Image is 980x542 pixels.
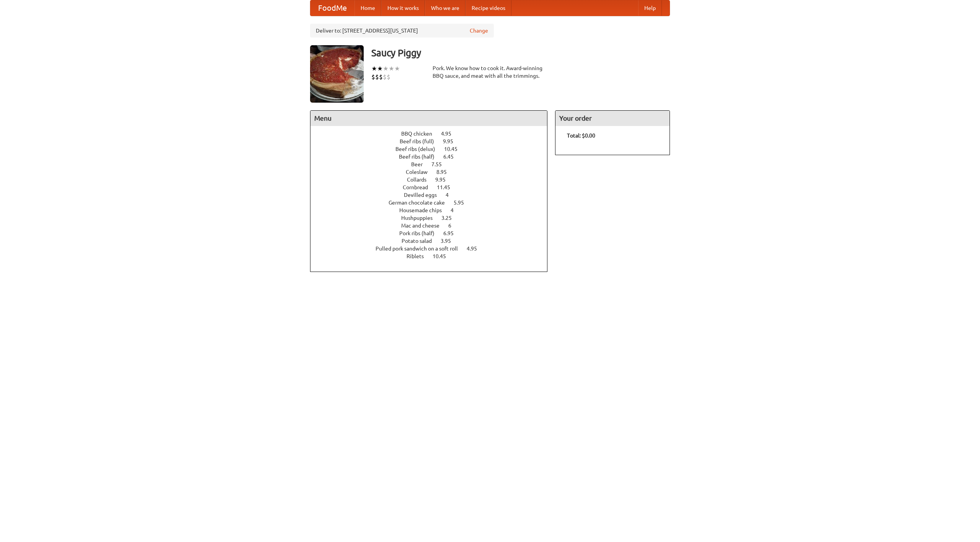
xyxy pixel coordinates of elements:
span: 3.95 [441,238,459,244]
span: BBQ chicken [401,131,440,137]
a: Housemade chips 4 [399,207,468,213]
img: angular.jpg [310,45,364,103]
h4: Menu [310,111,547,126]
a: FoodMe [310,0,354,16]
a: Help [638,0,662,16]
span: 4.95 [467,246,485,252]
a: Collards 9.95 [407,177,460,183]
h4: Your order [555,111,670,126]
span: 7.55 [431,161,449,167]
a: Mac and cheese 6 [401,223,465,229]
span: Beef ribs (half) [399,154,442,160]
span: 10.45 [433,253,454,259]
a: Pulled pork sandwich on a soft roll 4.95 [376,246,491,252]
li: $ [383,73,387,81]
a: Cornbread 11.45 [403,184,464,190]
span: Cornbread [403,184,436,190]
div: Deliver to: [STREET_ADDRESS][US_STATE] [310,24,494,38]
a: Home [354,0,381,16]
li: ★ [371,64,377,73]
span: Pork ribs (half) [399,230,442,236]
span: 8.95 [436,169,454,175]
span: Beef ribs (full) [400,138,442,144]
span: Beer [411,161,430,167]
a: Hushpuppies 3.25 [401,215,466,221]
a: Beef ribs (delux) 10.45 [395,146,472,152]
a: German chocolate cake 5.95 [389,200,478,206]
li: ★ [394,64,400,73]
span: Coleslaw [406,169,435,175]
span: 4 [446,192,456,198]
span: 9.95 [435,177,453,183]
a: Beer 7.55 [411,161,456,167]
li: $ [375,73,379,81]
a: Beef ribs (half) 6.45 [399,154,468,160]
span: Hushpuppies [401,215,440,221]
span: Potato salad [402,238,439,244]
span: 4 [451,207,461,213]
span: Pulled pork sandwich on a soft roll [376,246,465,252]
span: 11.45 [437,184,458,190]
span: 4.95 [441,131,459,137]
span: Beef ribs (delux) [395,146,443,152]
li: $ [371,73,375,81]
li: $ [379,73,383,81]
li: ★ [383,64,389,73]
a: Riblets 10.45 [407,253,460,259]
a: How it works [381,0,425,16]
span: 9.95 [443,138,461,144]
span: 6.95 [443,230,461,236]
span: 6.45 [443,154,461,160]
span: Devilled eggs [404,192,444,198]
li: ★ [377,64,383,73]
div: Pork. We know how to cook it. Award-winning BBQ sauce, and meat with all the trimmings. [433,64,547,80]
a: Pork ribs (half) 6.95 [399,230,468,236]
span: 5.95 [454,200,472,206]
span: Mac and cheese [401,223,447,229]
a: Coleslaw 8.95 [406,169,461,175]
li: $ [387,73,390,81]
span: German chocolate cake [389,200,452,206]
span: 3.25 [441,215,459,221]
span: Collards [407,177,434,183]
span: Housemade chips [399,207,449,213]
span: 10.45 [444,146,465,152]
a: BBQ chicken 4.95 [401,131,465,137]
a: Change [470,27,488,34]
span: Riblets [407,253,431,259]
a: Beef ribs (full) 9.95 [400,138,467,144]
a: Potato salad 3.95 [402,238,465,244]
a: Recipe videos [465,0,511,16]
b: Total: $0.00 [567,133,595,139]
li: ★ [389,64,394,73]
a: Who we are [425,0,465,16]
a: Devilled eggs 4 [404,192,463,198]
span: 6 [448,223,459,229]
h3: Saucy Piggy [371,45,670,61]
